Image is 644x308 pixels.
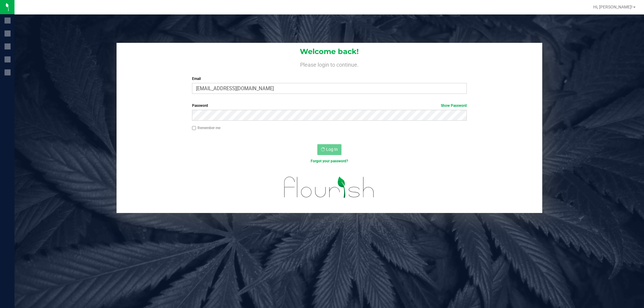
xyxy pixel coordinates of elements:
input: Remember me [192,126,196,130]
label: Remember me [192,125,220,131]
a: Forgot your password? [311,159,348,163]
span: Hi, [PERSON_NAME]! [593,5,633,9]
button: Log In [317,144,341,155]
span: Log In [326,147,338,152]
h4: Please login to continue. [117,60,542,68]
img: flourish_logo.svg [276,170,383,204]
label: Email [192,76,467,81]
h1: Welcome back! [117,48,542,56]
span: Password [192,103,208,108]
a: Show Password [441,103,467,108]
